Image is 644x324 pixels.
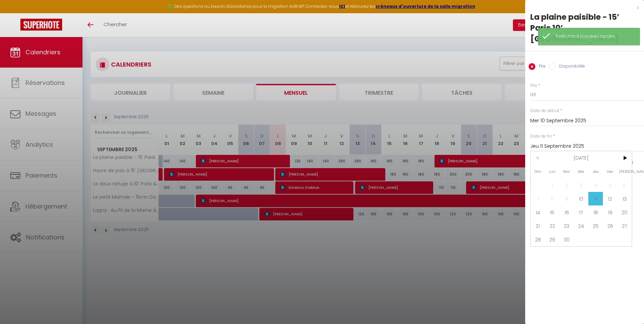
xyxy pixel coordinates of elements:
div: La plaine paisible - 15’ Paris 10’ [GEOGRAPHIC_DATA] [530,12,639,44]
label: Date de début [530,108,559,114]
span: 29 [545,233,560,246]
span: 9 [559,192,574,205]
button: Ouvrir le widget de chat LiveChat [5,3,26,23]
label: Disponibilité [556,63,585,71]
span: 3 [574,178,589,192]
span: 30 [559,233,574,246]
span: 20 [617,205,632,219]
span: Dim [531,165,545,178]
span: 17 [574,205,589,219]
span: 6 [617,178,632,192]
span: 5 [603,178,618,192]
span: 16 [559,205,574,219]
span: 12 [603,192,618,205]
span: 1 [545,178,560,192]
span: 23 [559,219,574,233]
div: x [525,3,639,12]
div: Tarifs mis à jour avec succès [555,33,633,40]
span: 24 [574,219,589,233]
span: 28 [531,233,545,246]
span: 27 [617,219,632,233]
label: Prix [530,83,537,89]
span: Jeu [588,165,603,178]
span: [DATE] [545,151,618,165]
span: 25 [588,219,603,233]
span: 7 [531,192,545,205]
span: 15 [545,205,560,219]
span: 10 [574,192,589,205]
span: [PERSON_NAME] [617,165,632,178]
span: 26 [603,219,618,233]
span: 8 [545,192,560,205]
span: < [531,151,545,165]
span: Ven [603,165,618,178]
span: 19 [603,205,618,219]
span: Mar [559,165,574,178]
span: 4 [588,178,603,192]
span: Lun [545,165,560,178]
span: 21 [531,219,545,233]
span: 11 [588,192,603,205]
span: 22 [545,219,560,233]
span: > [617,151,632,165]
span: 18 [588,205,603,219]
label: Prix [535,63,546,71]
span: Mer [574,165,589,178]
span: 13 [617,192,632,205]
label: Date de fin [530,133,552,140]
span: 2 [559,178,574,192]
span: 14 [531,205,545,219]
